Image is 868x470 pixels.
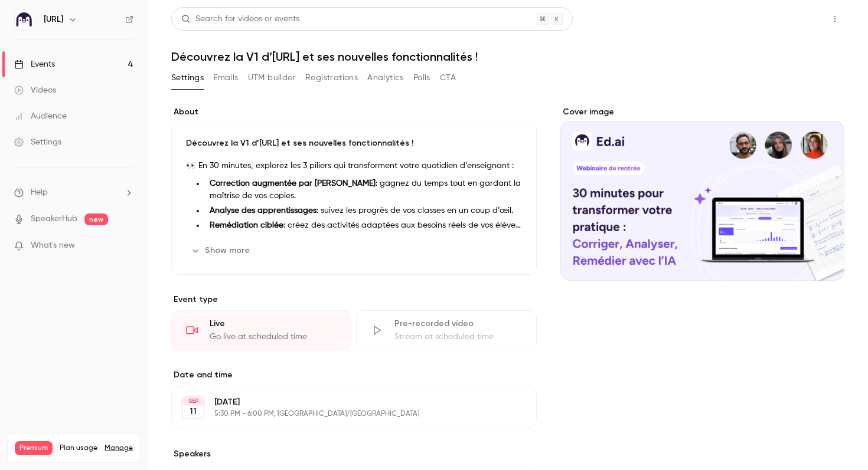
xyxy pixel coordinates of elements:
[22,397,56,406] span: Accueil
[17,323,219,345] div: Manage the live webinar
[305,68,358,87] button: Registrations
[24,84,213,104] p: Bonjour 👋
[158,368,236,415] button: Aide
[14,136,61,148] div: Settings
[210,179,376,188] strong: Correction augmentée par [PERSON_NAME]
[413,68,430,87] button: Polls
[171,448,537,460] label: Speakers
[79,368,157,415] button: Conversations
[205,178,522,202] li: : gagnez du temps tout en gardant la maîtrise de vos copies.
[15,441,53,455] span: Premium
[24,350,198,362] div: Step 4 - Contact Management Overview
[24,169,212,181] div: Message récent
[186,159,522,173] p: 👀 En 30 minutes, explorez les 3 piliers qui transforment votre quotidien d’enseignant :
[24,186,48,210] img: Profile image for Salim
[367,68,404,87] button: Analytics
[171,310,351,350] div: LiveGo live at scheduled time
[14,58,55,70] div: Events
[31,213,77,225] a: SpeakerHub
[214,396,474,408] p: [DATE]
[394,318,521,330] div: Pre-recorded video
[181,13,299,25] div: Search for videos or events
[31,186,48,199] span: Help
[24,22,43,41] img: logo
[12,159,224,221] div: Message récentProfile image for Salim👌[PERSON_NAME]•Il y a 1h
[440,68,456,87] button: CTA
[17,345,219,367] div: Step 4 - Contact Management Overview
[24,328,198,340] div: Manage the live webinar
[560,106,844,118] label: Cover image
[188,397,206,406] span: Aide
[248,68,296,87] button: UTM builder
[394,331,521,343] div: Stream at scheduled time
[60,443,97,453] span: Plan usage
[205,205,522,217] li: : suivez les progrès de vos classes en un coup d’œil.
[203,19,224,40] div: Fermer
[12,226,224,284] div: Envoyez-nous un messageNous répondons généralement dans un délai de quelques minutes
[24,249,197,274] div: Nous répondons généralement dans un délai de quelques minutes
[15,10,34,29] img: Ed.ai
[182,397,204,405] div: SEP
[14,110,67,122] div: Audience
[213,68,238,87] button: Emails
[171,50,844,64] h1: Découvrez la V1 d’[URL] et ses nouvelles fonctionnalités !
[210,206,316,215] strong: Analyse des apprentissages
[24,301,120,313] span: Trouver une réponse
[356,310,536,350] div: Pre-recorded videoStream at scheduled time
[14,186,133,199] li: help-dropdown-opener
[171,68,204,87] button: Settings
[210,331,337,343] div: Go live at scheduled time
[123,198,161,211] div: • Il y a 1h
[149,19,172,42] img: Profile image for Maxim
[205,219,522,232] li: : créez des activités adaptées aux besoins réels de vos élèves.
[17,295,219,318] button: Trouver une réponse
[171,19,195,42] img: Profile image for Salim
[186,241,257,260] button: Show more
[190,406,197,418] p: 11
[44,14,63,25] h6: [URL]
[24,104,213,144] p: Comment pouvons-nous vous aider ?
[171,106,537,118] label: About
[53,187,63,196] span: 👌
[89,397,148,406] span: Conversations
[171,294,537,305] p: Event type
[186,137,522,149] p: Découvrez la V1 d’[URL] et ses nouvelles fonctionnalités !
[210,318,337,330] div: Live
[214,409,474,419] p: 5:30 PM - 6:00 PM, [GEOGRAPHIC_DATA]/[GEOGRAPHIC_DATA]
[84,213,108,225] span: new
[210,221,283,229] strong: Remédiation ciblée
[12,176,224,220] div: Profile image for Salim👌[PERSON_NAME]•Il y a 1h
[105,443,133,453] a: Manage
[126,19,150,42] img: Profile image for Luuk
[769,7,816,31] button: Share
[24,236,197,249] div: Envoyez-nous un message
[560,106,844,281] section: Cover image
[31,239,75,252] span: What's new
[53,198,121,211] div: [PERSON_NAME]
[171,369,537,381] label: Date and time
[14,84,56,96] div: Videos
